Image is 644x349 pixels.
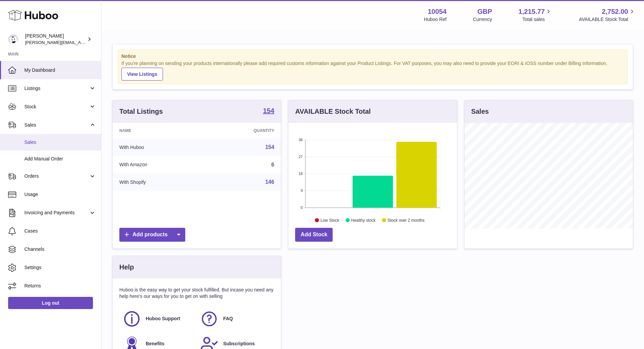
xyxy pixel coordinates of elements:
[119,263,134,272] h3: Help
[24,122,89,128] span: Sales
[113,123,205,138] th: Name
[299,138,303,142] text: 36
[295,228,333,242] a: Add Stock
[113,173,205,191] td: With Shopify
[24,156,96,162] span: Add Manual Order
[265,179,275,185] a: 146
[24,173,89,179] span: Orders
[24,139,96,146] span: Sales
[24,67,96,73] span: My Dashboard
[119,287,274,300] p: Huboo is the easy way to get your stock fulfilled. But incase you need any help here's our ways f...
[146,341,164,347] span: Benefits
[519,7,553,23] a: 1,215.77 Total sales
[579,16,636,23] span: AVAILABLE Stock Total
[295,107,371,116] h3: AVAILABLE Stock Total
[24,191,96,198] span: Usage
[205,123,281,138] th: Quantity
[24,264,96,271] span: Settings
[200,310,271,328] a: FAQ
[477,7,492,16] strong: GBP
[471,107,489,116] h3: Sales
[223,341,255,347] span: Subscriptions
[119,228,185,242] a: Add products
[223,315,233,322] span: FAQ
[299,155,303,159] text: 27
[265,144,275,150] a: 154
[299,172,303,176] text: 18
[473,16,492,23] div: Currency
[24,85,89,92] span: Listings
[271,162,274,168] a: 6
[519,7,545,16] span: 1,215.77
[320,218,339,222] text: Low Stock
[25,33,86,46] div: [PERSON_NAME]
[119,107,163,116] h3: Total Listings
[579,7,636,23] a: 2,752.00 AVAILABLE Stock Total
[121,68,163,81] a: View Listings
[522,16,552,23] span: Total sales
[146,315,180,322] span: Huboo Support
[424,16,447,23] div: Huboo Ref
[602,7,628,16] span: 2,752.00
[24,246,96,253] span: Channels
[301,189,303,193] text: 9
[301,205,303,210] text: 0
[24,210,89,216] span: Invoicing and Payments
[121,60,624,81] div: If you're planning on sending your products internationally please add required customs informati...
[25,40,136,45] span: [PERSON_NAME][EMAIL_ADDRESS][DOMAIN_NAME]
[351,218,376,222] text: Healthy stock
[428,7,447,16] strong: 10054
[24,104,89,110] span: Stock
[388,218,425,222] text: Stock over 2 months
[263,107,274,115] a: 154
[113,156,205,174] td: With Amazon
[263,107,274,114] strong: 154
[121,53,624,60] strong: Notice
[123,310,193,328] a: Huboo Support
[113,138,205,156] td: With Huboo
[24,283,96,289] span: Returns
[24,228,96,234] span: Cases
[8,297,93,309] a: Log out
[8,34,18,44] img: luz@capsuline.com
